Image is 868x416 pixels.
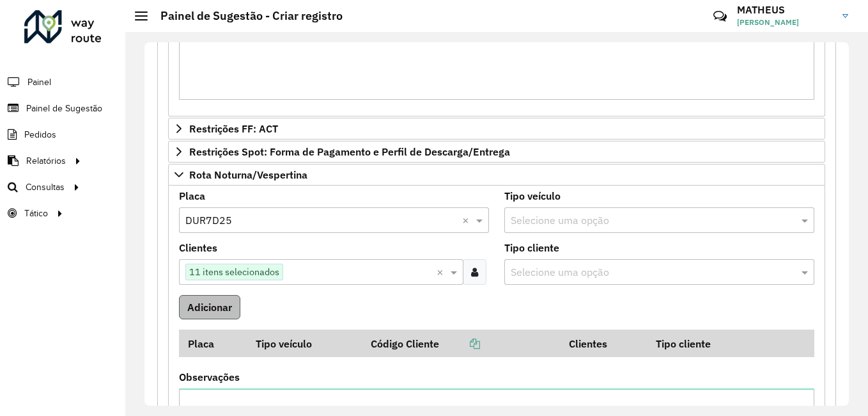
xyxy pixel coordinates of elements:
[189,170,307,180] span: Rota Noturna/Vespertina
[437,264,447,280] span: Clear all
[737,17,833,28] span: [PERSON_NAME]
[362,330,560,356] th: Código Cliente
[186,264,283,280] span: 11 itens selecionados
[179,240,217,255] label: Clientes
[560,330,647,356] th: Clientes
[168,141,825,163] a: Restrições Spot: Forma de Pagamento e Perfil de Descarga/Entrega
[189,147,510,157] span: Restrições Spot: Forma de Pagamento e Perfil de Descarga/Entrega
[179,330,247,356] th: Placa
[706,3,734,30] a: Contato Rápido
[168,164,825,186] a: Rota Noturna/Vespertina
[247,330,362,356] th: Tipo veículo
[179,295,240,319] button: Adicionar
[439,337,480,350] a: Copiar
[24,128,56,141] span: Pedidos
[179,369,240,385] label: Observações
[504,240,559,255] label: Tipo cliente
[189,124,278,134] span: Restrições FF: ACT
[24,207,48,220] span: Tático
[647,330,760,356] th: Tipo cliente
[168,118,825,140] a: Restrições FF: ACT
[504,188,561,204] label: Tipo veículo
[27,76,51,89] span: Painel
[737,4,833,16] h3: MATHEUS
[26,102,102,115] span: Painel de Sugestão
[462,212,473,228] span: Clear all
[26,154,66,168] span: Relatórios
[26,180,65,194] span: Consultas
[148,9,343,23] h2: Painel de Sugestão - Criar registro
[179,188,205,204] label: Placa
